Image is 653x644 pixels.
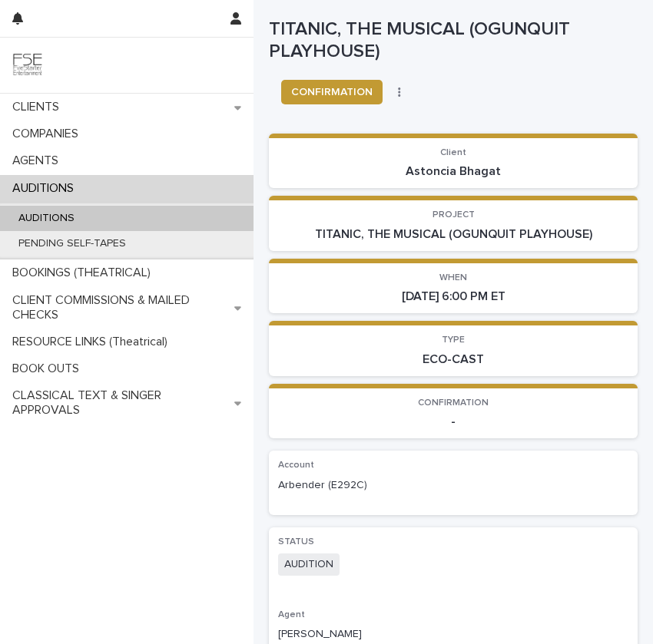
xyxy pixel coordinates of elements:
[278,289,628,304] p: [DATE] 6:00 PM ET
[278,553,340,576] span: AUDITION
[278,414,628,429] p: -
[433,210,475,220] span: PROJECT
[278,477,628,494] p: Arbender (E292C)
[278,626,628,642] p: [PERSON_NAME]
[278,227,628,242] p: TITANIC, THE MUSICAL (OGUNQUIT PLAYHOUSE)
[6,212,87,225] p: AUDITIONS
[6,293,234,322] p: CLIENT COMMISSIONS & MAILED CHECKS
[12,50,43,81] img: 9JgRvJ3ETPGCJDhvPVA5
[6,266,163,280] p: BOOKINGS (THEATRICAL)
[6,335,180,349] p: RESOURCE LINKS (Theatrical)
[6,154,71,168] p: AGENTS
[278,610,305,619] span: Agent
[6,237,138,250] p: PENDING SELF-TAPES
[6,388,234,418] p: CLASSICAL TEXT & SINGER APPROVALS
[281,80,383,104] button: CONFIRMATION
[6,181,86,196] p: AUDITIONS
[439,273,467,282] span: WHEN
[278,537,314,547] span: STATUS
[6,127,91,141] p: COMPANIES
[278,461,314,470] span: Account
[418,398,489,408] span: CONFIRMATION
[278,352,628,367] p: ECO-CAST
[6,362,91,376] p: BOOK OUTS
[291,84,373,100] span: CONFIRMATION
[442,335,465,345] span: TYPE
[440,148,466,157] span: Client
[269,18,638,63] p: TITANIC, THE MUSICAL (OGUNQUIT PLAYHOUSE)
[278,164,628,179] p: Astoncia Bhagat
[6,100,71,114] p: CLIENTS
